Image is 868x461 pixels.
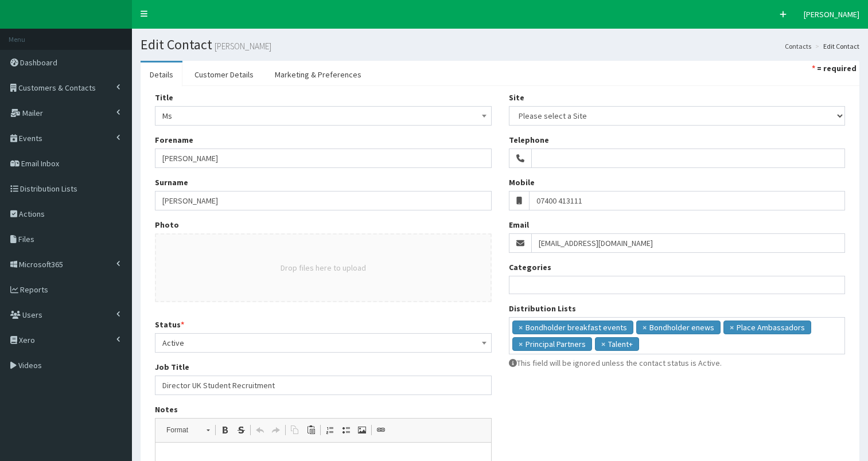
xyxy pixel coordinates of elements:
[18,360,42,370] span: Videos
[217,423,233,437] a: Bold (Ctrl+B)
[185,62,263,87] a: Customer Details
[512,337,592,351] li: Principal Partners
[519,322,523,333] span: ×
[155,106,492,126] span: Ms
[161,423,201,437] span: Format
[155,219,179,230] label: Photo
[155,134,193,146] label: Forename
[509,92,524,103] label: Site
[373,423,389,437] a: Link (Ctrl+L)
[160,422,216,438] a: Format
[268,423,284,437] a: Redo (Ctrl+Y)
[804,9,859,19] span: [PERSON_NAME]
[21,158,59,169] span: Email Inbox
[22,108,43,118] span: Mailer
[162,335,484,351] span: Active
[22,310,42,320] span: Users
[785,41,811,51] a: Contacts
[19,259,63,269] span: Microsoft365
[643,322,647,333] span: ×
[601,338,605,350] span: ×
[322,423,338,437] a: Insert/Remove Numbered List
[212,42,271,50] small: [PERSON_NAME]
[141,62,182,87] a: Details
[155,333,492,353] span: Active
[817,63,857,73] strong: = required
[338,423,354,437] a: Insert/Remove Bulleted List
[509,134,549,146] label: Telephone
[509,357,846,369] p: This field will be ignored unless the contact status is Active.
[509,177,535,188] label: Mobile
[18,234,34,244] span: Files
[233,423,249,437] a: Strike Through
[155,92,173,103] label: Title
[19,209,45,219] span: Actions
[303,423,319,437] a: Paste (Ctrl+V)
[509,219,529,230] label: Email
[519,338,523,350] span: ×
[141,37,859,52] h1: Edit Contact
[20,183,77,194] span: Distribution Lists
[252,423,268,437] a: Undo (Ctrl+Z)
[155,319,184,330] label: Status
[162,108,484,124] span: Ms
[287,423,303,437] a: Copy (Ctrl+C)
[266,62,371,87] a: Marketing & Preferences
[281,262,366,274] button: Drop files here to upload
[18,83,96,93] span: Customers & Contacts
[636,321,721,334] li: Bondholder enews
[19,133,42,143] span: Events
[509,303,576,314] label: Distribution Lists
[354,423,370,437] a: Image
[19,335,35,345] span: Xero
[509,261,551,273] label: Categories
[723,321,811,334] li: Place Ambassadors
[20,284,48,295] span: Reports
[595,337,639,351] li: Talent+
[155,404,178,415] label: Notes
[155,361,189,373] label: Job Title
[512,321,633,334] li: Bondholder breakfast events
[730,322,734,333] span: ×
[812,41,859,51] li: Edit Contact
[20,57,57,68] span: Dashboard
[155,177,188,188] label: Surname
